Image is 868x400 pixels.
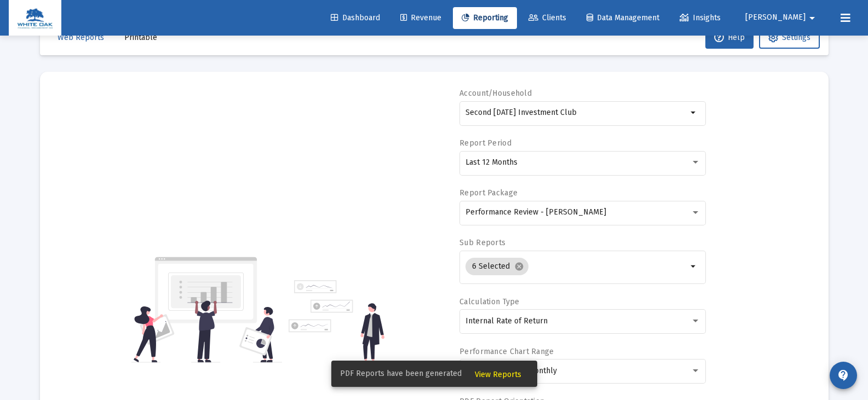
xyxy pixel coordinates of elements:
a: Data Management [578,7,668,29]
span: PDF Reports have been generated [340,368,462,379]
span: Data Management [587,13,659,22]
span: Dashboard [331,13,380,22]
label: Calculation Type [459,297,519,306]
input: Search or select an account or household [465,108,687,117]
span: View Reports [475,370,521,379]
button: View Reports [466,364,530,384]
label: Report Period [459,138,511,148]
span: Reporting [462,13,508,22]
span: Last 12 Months [465,158,518,167]
button: [PERSON_NAME] [732,7,832,28]
span: Performance Review - [PERSON_NAME] [465,207,606,217]
img: Dashboard [17,7,53,29]
img: reporting-alt [289,280,384,364]
a: Reporting [453,7,517,29]
span: [PERSON_NAME] [745,13,806,22]
a: Clients [520,7,575,29]
a: Revenue [392,7,450,29]
span: Revenue [400,13,441,22]
span: Clients [528,13,566,22]
span: Help [714,33,745,42]
img: reporting [131,256,282,364]
label: Sub Reports [459,238,505,247]
a: Insights [671,7,729,29]
span: Printable [124,33,157,42]
mat-icon: cancel [514,262,524,271]
mat-chip-list: Selection [465,256,687,277]
mat-icon: arrow_drop_down [806,7,819,29]
mat-icon: arrow_drop_down [687,260,700,273]
button: Settings [759,27,820,49]
a: Dashboard [322,7,389,29]
mat-chip: 6 Selected [465,258,528,275]
button: Web Reports [49,27,113,49]
label: Account/Household [459,89,532,98]
label: Performance Chart Range [459,347,554,356]
button: Printable [116,27,166,49]
span: Web Reports [58,33,104,42]
button: Help [705,27,754,49]
mat-icon: arrow_drop_down [687,106,700,119]
mat-icon: contact_support [837,369,850,382]
span: Internal Rate of Return [465,316,548,326]
label: Report Package [459,188,518,198]
span: Insights [680,13,721,22]
span: Settings [782,33,810,42]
